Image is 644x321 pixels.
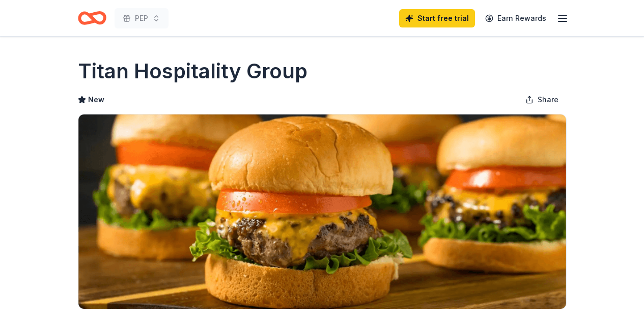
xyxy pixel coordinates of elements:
[78,114,566,309] img: Image for Titan Hospitality Group
[399,9,475,27] a: Start free trial
[135,12,148,24] span: PEP
[88,94,104,106] span: New
[78,57,307,85] h1: Titan Hospitality Group
[517,90,567,110] button: Share
[115,8,169,28] button: PEP
[538,94,558,106] span: Share
[479,9,552,27] a: Earn Rewards
[78,6,106,30] a: Home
